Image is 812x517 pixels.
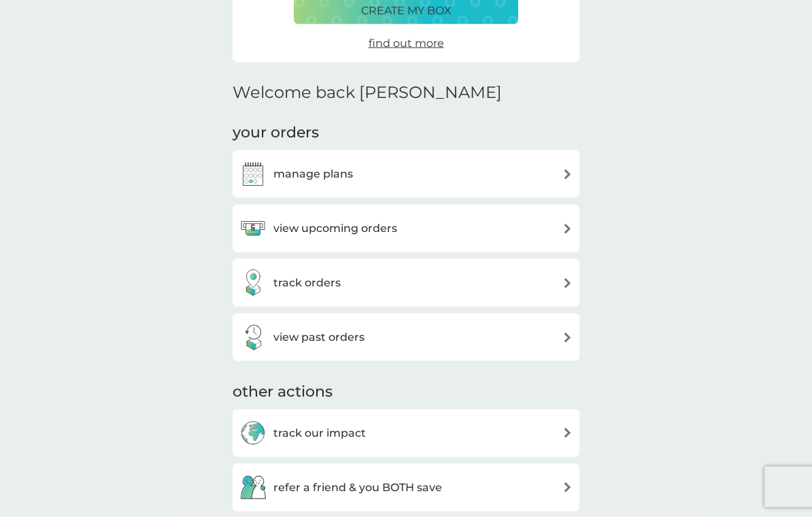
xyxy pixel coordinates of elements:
h3: view upcoming orders [273,220,397,237]
h3: refer a friend & you BOTH save [273,479,442,497]
p: create my box [361,2,452,20]
img: arrow right [562,278,573,288]
h3: view past orders [273,329,365,346]
span: find out more [369,37,444,50]
h3: manage plans [273,165,353,183]
h3: other actions [233,382,333,403]
img: arrow right [562,482,573,493]
img: arrow right [562,428,573,438]
img: arrow right [562,169,573,180]
h3: track orders [273,274,341,292]
h2: Welcome back [PERSON_NAME] [233,83,502,103]
img: arrow right [562,224,573,234]
a: find out more [369,35,444,52]
h3: your orders [233,122,319,144]
img: arrow right [562,333,573,343]
h3: track our impact [273,424,366,442]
